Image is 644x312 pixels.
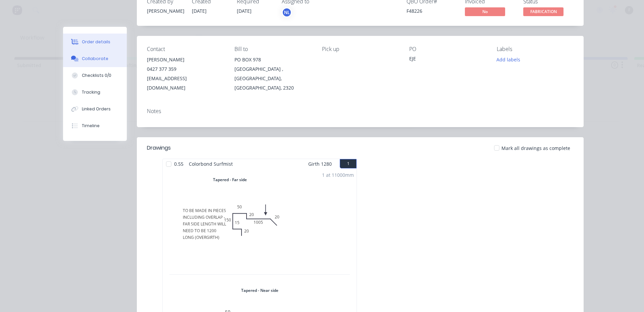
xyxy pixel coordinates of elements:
[523,7,563,16] span: FABRICATION
[147,108,574,114] div: Notes
[82,89,100,95] div: Tracking
[63,101,127,117] button: Linked Orders
[82,72,111,79] div: Checklists 0/0
[234,55,311,93] div: PO BOX 978[GEOGRAPHIC_DATA] , [GEOGRAPHIC_DATA], [GEOGRAPHIC_DATA], 2320
[147,7,184,14] div: [PERSON_NAME]
[409,55,486,64] div: EJE
[82,123,100,129] div: Timeline
[340,159,357,168] button: 1
[171,159,186,169] span: 0.55
[147,55,224,64] div: [PERSON_NAME]
[501,145,570,152] span: Mark all drawings as complete
[465,7,505,16] span: No
[234,55,311,64] div: PO BOX 978
[63,84,127,101] button: Tracking
[147,64,224,74] div: 0427 377 359
[497,46,574,52] div: Labels
[82,56,108,62] div: Collaborate
[308,159,332,169] span: Girth 1280
[82,39,110,45] div: Order details
[234,46,311,52] div: Bill to
[63,50,127,67] button: Collaborate
[192,8,207,14] span: [DATE]
[282,7,292,17] button: NL
[147,144,171,152] div: Drawings
[322,46,399,52] div: Pick up
[147,74,224,93] div: [EMAIL_ADDRESS][DOMAIN_NAME]
[82,106,111,112] div: Linked Orders
[409,46,486,52] div: PO
[147,46,224,52] div: Contact
[493,55,524,64] button: Add labels
[63,67,127,84] button: Checklists 0/0
[147,55,224,93] div: [PERSON_NAME]0427 377 359[EMAIL_ADDRESS][DOMAIN_NAME]
[186,159,235,169] span: Colorbond Surfmist
[234,64,311,93] div: [GEOGRAPHIC_DATA] , [GEOGRAPHIC_DATA], [GEOGRAPHIC_DATA], 2320
[523,7,563,17] button: FABRICATION
[407,7,457,14] div: F48226
[63,117,127,134] button: Timeline
[237,8,252,14] span: [DATE]
[63,34,127,50] button: Order details
[322,171,354,178] div: 1 at 11000mm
